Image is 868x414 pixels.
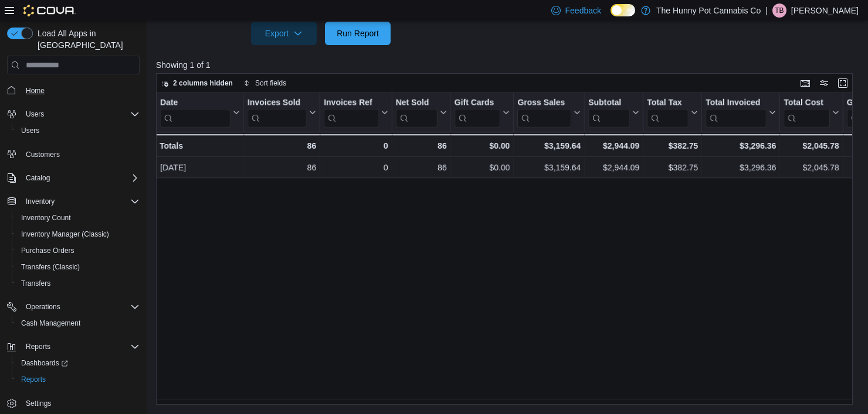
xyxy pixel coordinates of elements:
[12,275,144,292] button: Transfers
[337,28,379,39] span: Run Report
[21,147,140,162] span: Customers
[706,98,767,128] div: Total Invoiced
[706,98,776,128] button: Total Invoiced
[21,84,49,98] a: Home
[251,22,317,45] button: Export
[21,396,56,410] a: Settings
[396,98,447,128] button: Net Sold
[2,170,144,186] button: Catalog
[2,106,144,122] button: Users
[706,161,776,175] div: $3,296.36
[772,4,786,18] div: Tarek Bussiere
[517,139,581,153] div: $3,159.64
[16,276,55,290] a: Transfers
[21,279,50,288] span: Transfers
[12,210,144,226] button: Inventory Count
[12,371,144,388] button: Reports
[12,242,144,259] button: Purchase Orders
[791,4,859,18] p: [PERSON_NAME]
[517,98,571,109] div: Gross Sales
[26,197,55,206] span: Inventory
[16,316,140,330] span: Cash Management
[647,98,698,128] button: Total Tax
[396,139,447,153] div: 86
[16,372,140,386] span: Reports
[21,213,71,223] span: Inventory Count
[765,4,768,18] p: |
[12,259,144,275] button: Transfers (Classic)
[247,98,307,109] div: Invoices Sold
[517,98,581,128] button: Gross Sales
[16,260,140,274] span: Transfers (Classic)
[16,211,76,225] a: Inventory Count
[2,193,144,210] button: Inventory
[16,124,44,138] a: Users
[324,161,388,175] div: 0
[23,5,76,16] img: Cova
[21,396,140,410] span: Settings
[21,375,46,384] span: Reports
[588,98,639,128] button: Subtotal
[21,171,55,185] button: Catalog
[21,246,74,255] span: Purchase Orders
[33,28,140,51] span: Load All Apps in [GEOGRAPHIC_DATA]
[12,315,144,331] button: Cash Management
[21,340,140,354] span: Reports
[16,227,140,241] span: Inventory Manager (Classic)
[2,338,144,355] button: Reports
[517,98,571,128] div: Gross Sales
[784,98,829,109] div: Total Cost
[647,98,689,128] div: Total Tax
[324,98,378,109] div: Invoices Ref
[16,260,84,274] a: Transfers (Classic)
[647,98,689,109] div: Total Tax
[588,139,639,153] div: $2,944.09
[16,244,140,258] span: Purchase Orders
[157,76,238,90] button: 2 columns hidden
[160,98,230,109] div: Date
[16,244,79,258] a: Purchase Orders
[817,76,831,90] button: Display options
[247,161,316,175] div: 86
[26,110,44,119] span: Users
[784,139,839,153] div: $2,045.78
[21,148,65,162] a: Customers
[324,98,378,128] div: Invoices Ref
[16,124,140,138] span: Users
[21,107,140,121] span: Users
[26,86,45,95] span: Home
[12,122,144,139] button: Users
[21,262,80,272] span: Transfers (Classic)
[836,76,850,90] button: Enter fullscreen
[588,98,630,128] div: Subtotal
[26,342,50,351] span: Reports
[2,395,144,412] button: Settings
[156,59,860,71] p: Showing 1 of 1
[784,98,839,128] button: Total Cost
[455,98,510,128] button: Gift Cards
[12,226,144,242] button: Inventory Manager (Classic)
[706,98,767,109] div: Total Invoiced
[239,76,291,90] button: Sort fields
[588,98,630,109] div: Subtotal
[16,356,73,370] a: Dashboards
[455,139,510,153] div: $0.00
[247,98,307,128] div: Invoices Sold
[324,98,388,128] button: Invoices Ref
[455,98,501,128] div: Gift Card Sales
[2,146,144,163] button: Customers
[21,358,68,368] span: Dashboards
[517,161,581,175] div: $3,159.64
[325,22,391,45] button: Run Report
[21,340,55,354] button: Reports
[21,300,65,314] button: Operations
[160,98,240,128] button: Date
[775,4,784,18] span: TB
[21,107,49,121] button: Users
[21,194,59,208] button: Inventory
[21,300,140,314] span: Operations
[16,227,114,241] a: Inventory Manager (Classic)
[2,81,144,98] button: Home
[798,76,812,90] button: Keyboard shortcuts
[784,161,839,175] div: $2,045.78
